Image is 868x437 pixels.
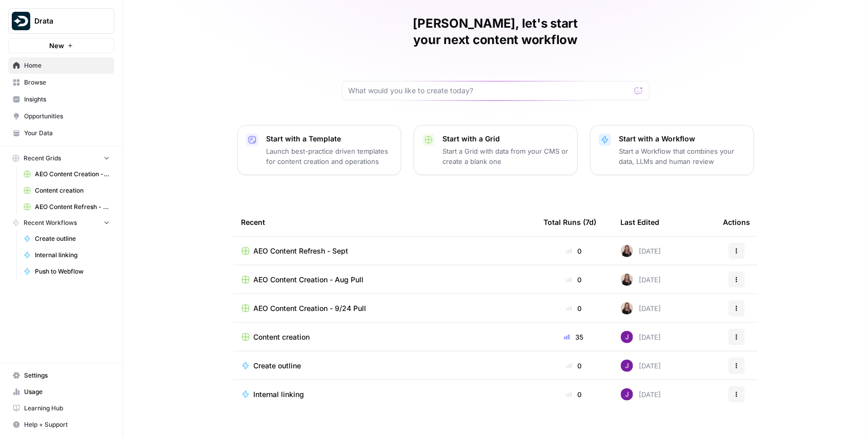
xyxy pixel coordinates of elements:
[241,303,528,314] a: AEO Content Creation - 9/24 Pull
[8,91,114,108] a: Insights
[24,78,110,87] span: Browse
[241,208,528,236] div: Recent
[241,246,528,256] a: AEO Content Refresh - Sept
[8,108,114,124] a: Opportunities
[19,231,114,247] a: Create outline
[35,170,110,179] span: AEO Content Creation - Aug Pull
[24,371,110,380] span: Settings
[8,151,114,166] button: Recent Grids
[241,275,528,285] a: AEO Content Creation - Aug Pull
[267,146,393,167] p: Launch best-practice driven templates for content creation and operations
[414,125,578,175] button: Start with a GridStart a Grid with data from your CMS or create a blank one
[24,387,110,397] span: Usage
[24,61,110,70] span: Home
[19,182,114,199] a: Content creation
[241,361,528,371] a: Create outline
[19,199,114,215] a: AEO Content Refresh - Sept
[544,275,604,285] div: 0
[349,86,631,96] input: What would you like to create today?
[34,16,96,26] span: Drata
[267,134,393,144] p: Start with a Template
[8,8,114,34] button: Workspace: Drata
[24,404,110,413] span: Learning Hub
[621,274,661,286] div: [DATE]
[254,303,367,314] span: AEO Content Creation - 9/24 Pull
[254,361,301,371] span: Create outline
[254,275,364,285] span: AEO Content Creation - Aug Pull
[621,360,661,372] div: [DATE]
[621,331,633,343] img: nj1ssy6o3lyd6ijko0eoja4aphzn
[621,388,661,401] div: [DATE]
[24,129,110,138] span: Your Data
[35,234,110,243] span: Create outline
[723,208,751,236] div: Actions
[621,388,633,401] img: nj1ssy6o3lyd6ijko0eoja4aphzn
[254,246,349,256] span: AEO Content Refresh - Sept
[8,367,114,384] a: Settings
[35,251,110,260] span: Internal linking
[24,218,77,227] span: Recent Workflows
[8,384,114,400] a: Usage
[8,400,114,417] a: Learning Hub
[8,417,114,433] button: Help + Support
[8,125,114,141] a: Your Data
[443,146,569,167] p: Start a Grid with data from your CMS or create a blank one
[621,302,661,315] div: [DATE]
[19,166,114,182] a: AEO Content Creation - Aug Pull
[8,57,114,74] a: Home
[544,332,604,342] div: 35
[621,208,660,236] div: Last Edited
[621,360,633,372] img: nj1ssy6o3lyd6ijko0eoja4aphzn
[544,389,604,400] div: 0
[621,302,633,315] img: i76g7m6bkb3ssn695xniyq35n1hb
[544,208,597,236] div: Total Runs (7d)
[241,332,528,342] a: Content creation
[544,361,604,371] div: 0
[619,146,745,167] p: Start a Workflow that combines your data, LLMs and human review
[443,134,569,144] p: Start with a Grid
[342,15,650,48] h1: [PERSON_NAME], let's start your next content workflow
[621,245,633,257] img: i76g7m6bkb3ssn695xniyq35n1hb
[24,420,110,429] span: Help + Support
[19,263,114,280] a: Push to Webflow
[19,247,114,263] a: Internal linking
[24,154,61,163] span: Recent Grids
[590,125,754,175] button: Start with a WorkflowStart a Workflow that combines your data, LLMs and human review
[24,112,110,121] span: Opportunities
[12,12,30,30] img: Drata Logo
[621,274,633,286] img: i76g7m6bkb3ssn695xniyq35n1hb
[8,74,114,91] a: Browse
[254,332,310,342] span: Content creation
[621,331,661,343] div: [DATE]
[35,267,110,276] span: Push to Webflow
[8,215,114,231] button: Recent Workflows
[24,95,110,104] span: Insights
[237,125,401,175] button: Start with a TemplateLaunch best-practice driven templates for content creation and operations
[544,246,604,256] div: 0
[621,245,661,257] div: [DATE]
[35,186,110,195] span: Content creation
[619,134,745,144] p: Start with a Workflow
[254,389,305,400] span: Internal linking
[544,303,604,314] div: 0
[241,389,528,400] a: Internal linking
[49,40,64,51] span: New
[8,38,114,53] button: New
[35,202,110,212] span: AEO Content Refresh - Sept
